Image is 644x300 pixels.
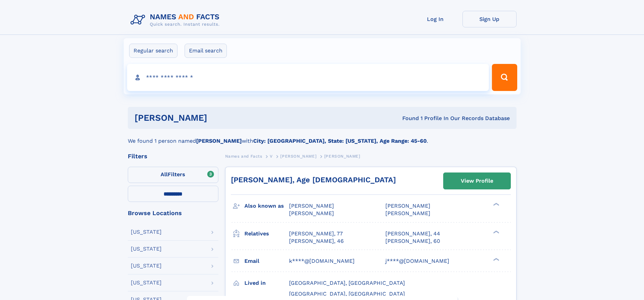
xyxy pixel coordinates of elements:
[128,153,218,159] div: Filters
[131,229,162,235] div: [US_STATE]
[289,291,405,297] span: [GEOGRAPHIC_DATA], [GEOGRAPHIC_DATA]
[492,202,500,207] div: ❯
[131,246,162,252] div: [US_STATE]
[444,173,510,189] a: View Profile
[280,154,316,159] span: [PERSON_NAME]
[131,263,162,269] div: [US_STATE]
[280,152,316,160] a: [PERSON_NAME]
[270,152,273,160] a: V
[161,171,168,178] span: All
[324,154,360,159] span: [PERSON_NAME]
[289,210,334,216] span: [PERSON_NAME]
[185,44,227,58] label: Email search
[289,230,343,237] a: [PERSON_NAME], 77
[128,11,225,29] img: Logo Names and Facts
[305,115,510,122] div: Found 1 Profile In Our Records Database
[492,257,500,261] div: ❯
[244,200,289,212] h3: Also known as
[129,44,177,58] label: Regular search
[225,152,262,160] a: Names and Facts
[131,280,162,285] div: [US_STATE]
[128,167,218,183] label: Filters
[135,114,305,122] h1: [PERSON_NAME]
[253,138,427,144] b: City: [GEOGRAPHIC_DATA], State: [US_STATE], Age Range: 45-60
[385,237,440,245] a: [PERSON_NAME], 60
[196,138,242,144] b: [PERSON_NAME]
[270,154,273,159] span: V
[408,11,462,27] a: Log In
[244,228,289,239] h3: Relatives
[231,176,396,184] a: [PERSON_NAME], Age [DEMOGRAPHIC_DATA]
[128,210,218,216] div: Browse Locations
[492,230,500,234] div: ❯
[127,64,489,91] input: search input
[385,210,430,216] span: [PERSON_NAME]
[385,230,440,237] a: [PERSON_NAME], 44
[492,64,517,91] button: Search Button
[461,173,493,189] div: View Profile
[462,11,517,27] a: Sign Up
[244,255,289,267] h3: Email
[289,203,334,209] span: [PERSON_NAME]
[289,280,405,286] span: [GEOGRAPHIC_DATA], [GEOGRAPHIC_DATA]
[128,129,517,145] div: We found 1 person named with .
[244,277,289,289] h3: Lived in
[289,237,344,245] a: [PERSON_NAME], 46
[385,203,430,209] span: [PERSON_NAME]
